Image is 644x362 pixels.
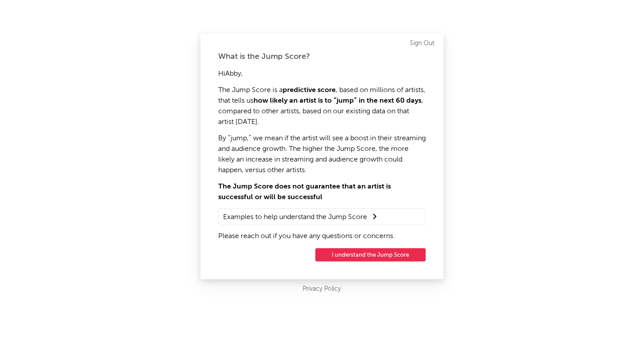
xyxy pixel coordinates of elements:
a: Privacy Policy [303,284,341,295]
button: I understand the Jump Score [315,248,426,262]
a: Sign Out [410,38,435,49]
p: Hi Abby , [218,69,426,79]
p: Please reach out if you have any questions or concerns. [218,231,426,242]
strong: predictive score [283,87,336,94]
p: By “jump,” we mean if the artist will see a boost in their streaming and audience growth. The hig... [218,133,426,176]
p: The Jump Score is a , based on millions of artists, that tells us , compared to other artists, ba... [218,85,426,127]
strong: The Jump Score does not guarantee that an artist is successful or will be successful [218,183,391,201]
div: What is the Jump Score? [218,51,426,62]
summary: Examples to help understand the Jump Score [223,211,421,223]
strong: how likely an artist is to “jump” in the next 60 days [254,97,421,104]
